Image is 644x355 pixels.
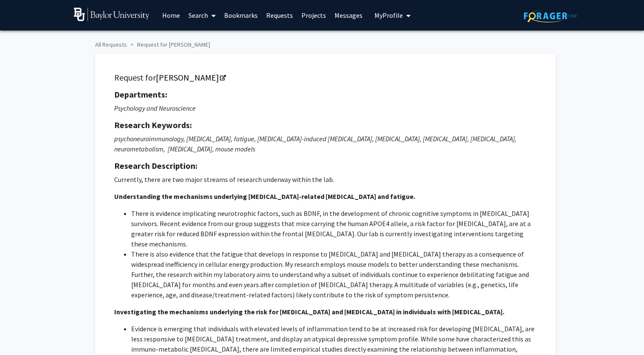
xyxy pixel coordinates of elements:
ol: breadcrumb [95,37,549,49]
span: ere is also evidence that the fatigue that develops in response to [MEDICAL_DATA] and [MEDICAL_DA... [131,250,529,299]
a: All Requests [95,41,127,48]
i: Psychology and Neuroscience [114,104,196,112]
i: psychoneuroimmunology, [MEDICAL_DATA], fatigue, [MEDICAL_DATA]-induced [MEDICAL_DATA], [MEDICAL_D... [114,134,517,153]
a: Home [158,0,184,30]
strong: Research Description: [114,160,197,171]
a: Search [184,0,220,30]
span: My Profile [374,11,403,20]
a: Opens in a new tab [156,72,225,83]
img: Baylor University Logo [74,8,150,21]
strong: Research Keywords: [114,120,192,130]
iframe: Chat [6,317,36,349]
span: Th [131,250,139,258]
a: Bookmarks [220,0,262,30]
strong: Investigating the mechanisms underlying the risk for [MEDICAL_DATA] and [MEDICAL_DATA] in individ... [114,307,504,316]
span: There is evidence implicating neurotrophic factors, such as BDNF, in the development of chronic c... [131,209,531,248]
li: Request for [PERSON_NAME] [127,40,210,49]
h5: Request for [114,73,537,83]
p: Currently, there are two major streams of research underway within the lab. [114,174,537,184]
a: Requests [262,0,297,30]
strong: Understanding the mechanisms underlying [MEDICAL_DATA]-related [MEDICAL_DATA] and fatigue. [114,192,415,201]
a: Projects [297,0,330,30]
a: Messages [330,0,367,30]
img: ForagerOne Logo [524,9,577,22]
strong: Departments: [114,89,167,100]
